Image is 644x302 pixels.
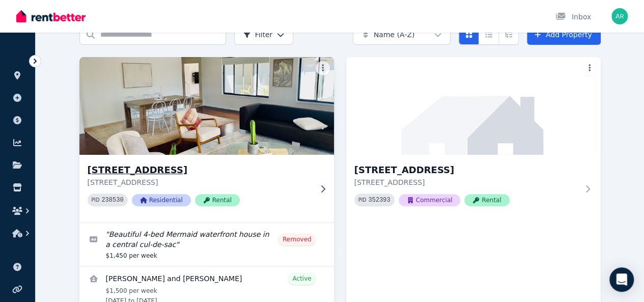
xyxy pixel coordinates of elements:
[399,194,461,206] span: Commercial
[316,61,330,75] button: More options
[464,194,509,206] span: Rental
[368,197,390,204] code: 352393
[88,177,312,187] p: [STREET_ADDRESS]
[346,57,601,155] img: 2442 Gold Coast Hwy, Mermaid Beach
[353,24,451,45] button: Name (A-Z)
[354,163,578,177] h3: [STREET_ADDRESS]
[611,8,628,24] img: Aram Rudd
[132,194,191,206] span: Residential
[609,267,634,292] div: Open Intercom Messenger
[16,9,86,24] img: RentBetter
[582,61,597,75] button: More options
[79,223,334,266] a: Edit listing: Beautiful 4-bed Mermaid waterfront house in a central cul-de-sac
[555,12,591,22] div: Inbox
[234,24,294,45] button: Filter
[195,194,240,206] span: Rental
[101,197,123,204] code: 238530
[459,24,519,45] div: View options
[479,24,499,45] button: Compact list view
[527,24,601,45] a: Add Property
[374,30,415,40] span: Name (A-Z)
[346,57,601,223] a: 2442 Gold Coast Hwy, Mermaid Beach[STREET_ADDRESS][STREET_ADDRESS]PID 352393CommercialRental
[92,197,100,203] small: PID
[498,24,519,45] button: Expanded list view
[88,163,312,177] h3: [STREET_ADDRESS]
[79,57,334,223] a: 7 Reef Court, Mermaid Waters[STREET_ADDRESS][STREET_ADDRESS]PID 238530ResidentialRental
[358,197,367,203] small: PID
[243,30,273,40] span: Filter
[73,54,340,157] img: 7 Reef Court, Mermaid Waters
[354,177,578,187] p: [STREET_ADDRESS]
[459,24,479,45] button: Card view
